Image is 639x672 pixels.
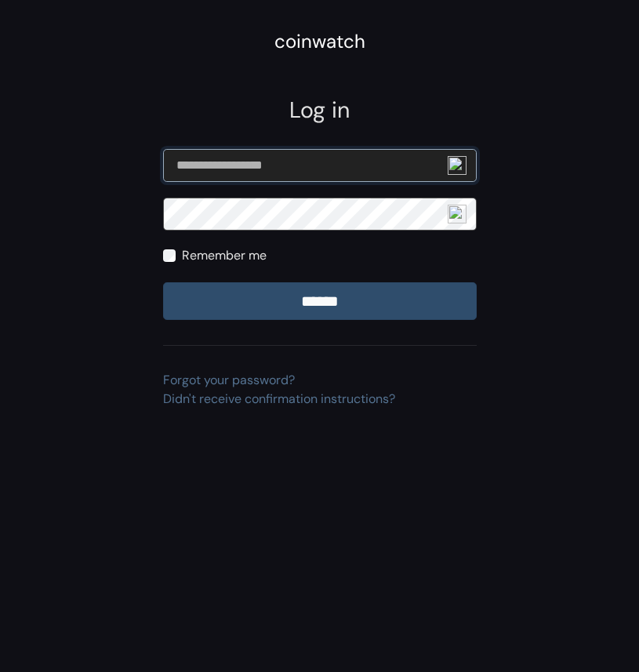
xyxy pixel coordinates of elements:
img: npw-badge-icon.svg [448,156,467,175]
a: Forgot your password? [163,372,295,388]
a: coinwatch [274,35,365,52]
div: coinwatch [274,27,365,56]
h2: Log in [163,97,477,124]
a: Didn't receive confirmation instructions? [163,390,395,407]
img: npw-badge-icon.svg [448,205,467,223]
label: Remember me [182,246,267,265]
